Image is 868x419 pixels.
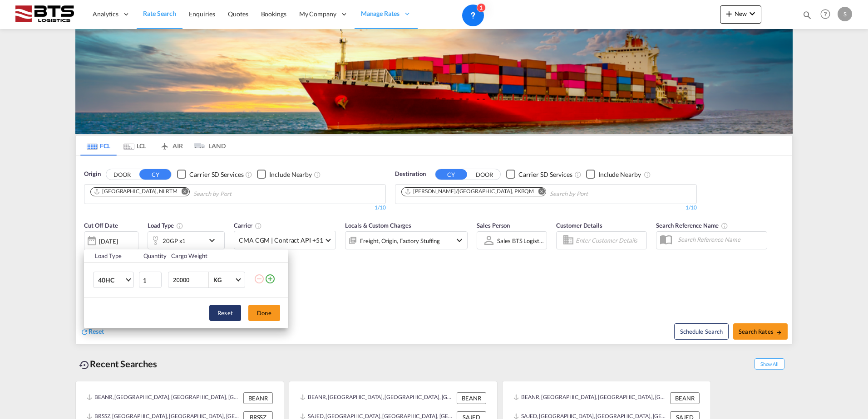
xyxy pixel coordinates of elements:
md-icon: icon-minus-circle-outline [254,273,265,284]
div: Cargo Weight [171,252,248,260]
md-icon: icon-plus-circle-outline [265,273,276,284]
div: KG [213,276,222,283]
button: Done [248,305,280,321]
th: Load Type [84,249,138,263]
md-select: Choose: 40HC [93,272,134,288]
input: Qty [139,272,162,288]
span: 40HC [98,276,124,285]
button: Reset [209,305,241,321]
input: Enter Weight [172,272,208,287]
th: Quantity [138,249,166,263]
